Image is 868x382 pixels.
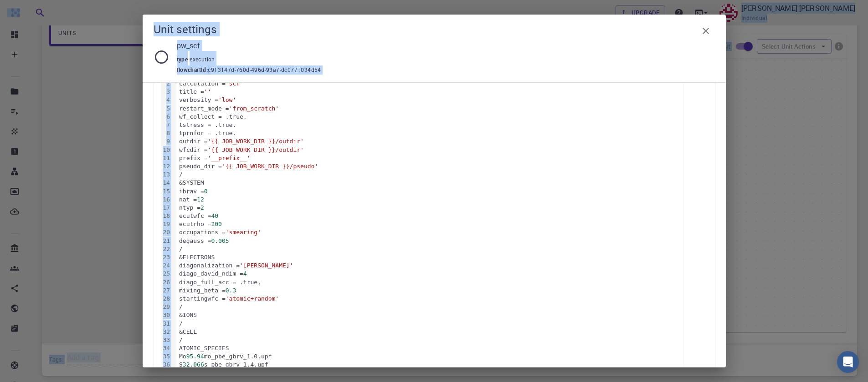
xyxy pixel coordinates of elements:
[176,204,683,212] div: ntyp =
[183,361,204,368] span: 32.066
[161,336,172,344] div: 33
[176,179,683,187] div: &SYSTEM
[176,113,683,121] div: wf_collect = .true.
[177,65,208,75] span: flowchartId :
[240,262,293,269] span: '[PERSON_NAME]'
[211,237,229,244] span: 0.005
[837,351,859,373] div: Open Intercom Messenger
[226,80,243,87] span: 'scf'
[176,303,683,311] div: /
[176,361,683,369] div: S s_pbe_gbrv_1.4.upf
[190,55,219,63] span: execution
[176,228,683,236] div: occupations =
[161,328,172,336] div: 32
[176,328,683,336] div: &CELL
[161,179,172,187] div: 14
[243,270,247,277] span: 4
[161,286,172,295] div: 27
[218,96,236,103] span: 'low'
[176,352,683,361] div: Mo mo_pbe_gbrv_1.0.upf
[176,80,683,88] div: calculation =
[161,295,172,303] div: 28
[229,105,279,112] span: 'from_scratch'
[154,22,217,36] h5: Unit settings
[176,171,683,179] div: /
[226,229,261,236] span: 'smearing'
[161,253,172,261] div: 23
[176,187,683,196] div: ibrav =
[204,188,208,195] span: 0
[176,96,683,104] div: verbosity =
[176,121,683,129] div: tstress = .true.
[176,237,683,245] div: degauss =
[176,137,683,146] div: outdir =
[161,171,172,179] div: 13
[161,129,172,137] div: 8
[177,55,190,63] span: type
[161,154,172,162] div: 11
[161,303,172,311] div: 29
[161,261,172,270] div: 24
[208,155,251,161] span: '__prefix__'
[161,320,172,328] div: 31
[161,361,172,369] div: 36
[161,80,172,88] div: 2
[176,129,683,137] div: tprnfor = .true.
[208,146,304,153] span: '{{ JOB_WORK_DIR }}/outdir'
[176,295,683,303] div: startingwfc =
[176,146,683,154] div: wfcdir =
[161,204,172,212] div: 17
[161,196,172,204] div: 16
[161,237,172,245] div: 21
[176,245,683,253] div: /
[176,154,683,162] div: prefix =
[161,162,172,171] div: 12
[176,270,683,278] div: diago_david_ndim =
[176,212,683,220] div: ecutwfc =
[176,196,683,204] div: nat =
[161,113,172,121] div: 6
[161,105,172,113] div: 5
[186,353,204,360] span: 95.94
[161,88,172,96] div: 3
[211,221,221,227] span: 200
[161,146,172,154] div: 10
[176,261,683,270] div: diagonalization =
[197,196,204,203] span: 12
[176,220,683,228] div: ecutrho =
[177,40,708,51] p: pw_scf
[176,162,683,171] div: pseudo_dir =
[161,220,172,228] div: 19
[211,212,218,219] span: 40
[176,286,683,295] div: mixing_beta =
[176,88,683,96] div: title =
[176,253,683,261] div: &ELECTRONS
[204,88,211,95] span: ''
[161,187,172,196] div: 15
[161,278,172,286] div: 26
[161,344,172,352] div: 34
[176,344,683,352] div: ATOMIC_SPECIES
[176,105,683,113] div: restart_mode =
[176,311,683,319] div: &IONS
[18,6,51,15] span: Support
[226,295,279,302] span: 'atomic+random'
[161,245,172,253] div: 22
[161,137,172,146] div: 9
[176,336,683,344] div: /
[226,287,236,294] span: 0.3
[176,320,683,328] div: /
[161,96,172,104] div: 4
[176,278,683,286] div: diago_full_acc = .true.
[161,270,172,278] div: 25
[161,352,172,361] div: 35
[208,138,304,145] span: '{{ JOB_WORK_DIR }}/outdir'
[161,212,172,220] div: 18
[161,311,172,319] div: 30
[161,228,172,236] div: 20
[222,163,318,170] span: '{{ JOB_WORK_DIR }}/pseudo'
[161,121,172,129] div: 7
[200,204,204,211] span: 2
[208,65,321,75] span: c913147d-760d-496d-93a7-dc0771034d54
